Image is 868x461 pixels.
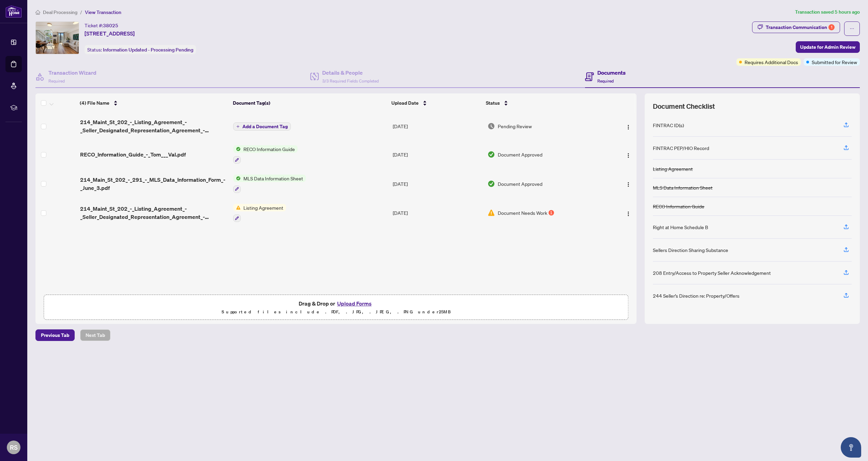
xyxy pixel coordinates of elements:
[80,205,228,221] span: 214_Maint_St_202_-_Listing_Agreement_-_Seller_Designated_Representation_Agreement_-_June_3.pdf
[241,175,306,182] span: MLS Data Information Sheet
[828,24,835,30] div: 1
[745,58,798,66] span: Requires Additional Docs
[498,151,542,158] span: Document Approved
[80,118,228,134] span: 214_Maint_St_202_-_Listing_Agreement_-_Seller_Designated_Representation_Agreement_-_June_3__1_.pdf
[80,8,82,16] li: /
[242,124,288,129] span: Add a Document Tag
[48,308,624,316] p: Supported files include .PDF, .JPG, .JPEG, .PNG under 25 MB
[335,299,374,308] button: Upload Forms
[549,210,554,215] div: 1
[241,145,298,153] span: RECO Information Guide
[77,93,230,113] th: (4) File Name
[233,175,241,182] img: Status Icon
[241,204,286,211] span: Listing Agreement
[752,21,840,33] button: Transaction Communication1
[626,124,631,130] img: Logo
[389,93,483,113] th: Upload Date
[626,153,631,158] img: Logo
[299,299,374,308] span: Drag & Drop or
[626,211,631,217] img: Logo
[35,329,75,341] button: Previous Tab
[653,223,708,231] div: Right at Home Schedule B
[390,140,485,169] td: [DATE]
[498,180,542,188] span: Document Approved
[653,102,715,111] span: Document Checklist
[41,330,69,341] span: Previous Tab
[488,209,495,217] img: Document Status
[653,269,771,277] div: 208 Entry/Access to Property Seller Acknowledgement
[483,93,601,113] th: Status
[36,22,79,54] img: IMG-E12193900_1.jpg
[488,122,495,130] img: Document Status
[233,175,306,193] button: Status IconMLS Data Information Sheet
[390,169,485,198] td: [DATE]
[488,180,495,188] img: Document Status
[233,122,291,131] button: Add a Document Tag
[44,295,628,320] span: Drag & Drop orUpload FormsSupported files include .PDF, .JPG, .JPEG, .PNG under25MB
[653,292,739,299] div: 244 Seller’s Direction re: Property/Offers
[233,204,286,222] button: Status IconListing Agreement
[322,78,379,84] span: 3/3 Required Fields Completed
[85,29,135,38] span: [STREET_ADDRESS]
[653,144,709,152] div: FINTRAC PEP/HIO Record
[766,22,835,33] div: Transaction Communication
[623,149,634,160] button: Logo
[48,69,96,77] h4: Transaction Wizard
[488,151,495,158] img: Document Status
[626,182,631,187] img: Logo
[85,21,118,29] div: Ticket #:
[233,145,298,164] button: Status IconRECO Information Guide
[233,204,241,211] img: Status Icon
[103,47,193,53] span: Information Updated - Processing Pending
[390,113,485,140] td: [DATE]
[812,58,857,66] span: Submitted for Review
[486,99,500,107] span: Status
[623,207,634,218] button: Logo
[653,246,728,254] div: Sellers Direction Sharing Substance
[390,198,485,228] td: [DATE]
[80,329,110,341] button: Next Tab
[236,125,240,128] span: plus
[233,145,241,153] img: Status Icon
[391,99,419,107] span: Upload Date
[653,121,684,129] div: FINTRAC ID(s)
[43,9,77,15] span: Deal Processing
[796,41,860,53] button: Update for Admin Review
[85,9,121,15] span: View Transaction
[623,121,634,132] button: Logo
[850,26,854,31] span: ellipsis
[623,178,634,189] button: Logo
[597,78,614,84] span: Required
[103,23,118,29] span: 38025
[795,8,860,16] article: Transaction saved 5 hours ago
[48,78,65,84] span: Required
[597,69,626,77] h4: Documents
[498,209,547,217] span: Document Needs Work
[653,165,693,173] div: Listing Agreement
[80,150,186,159] span: RECO_Information_Guide_-_Tom___Val.pdf
[841,437,861,458] button: Open asap
[653,203,704,210] div: RECO Information Guide
[322,69,379,77] h4: Details & People
[35,10,40,15] span: home
[653,184,713,191] div: MLS Data Information Sheet
[5,5,22,18] img: logo
[230,93,389,113] th: Document Tag(s)
[10,443,18,452] span: RS
[498,122,532,130] span: Pending Review
[800,42,855,53] span: Update for Admin Review
[85,45,196,54] div: Status:
[80,176,228,192] span: 214_Main_St_202_-_291_-_MLS_Data_Information_Form_-_June_3.pdf
[80,99,109,107] span: (4) File Name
